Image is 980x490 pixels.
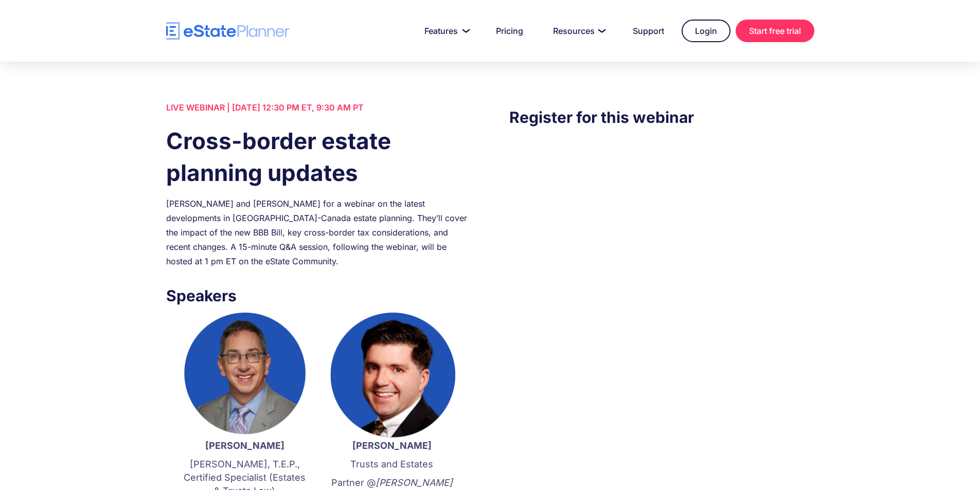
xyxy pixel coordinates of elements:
[509,150,814,324] iframe: Form 0
[166,196,471,268] div: [PERSON_NAME] and [PERSON_NAME] for a webinar on the latest developments in [GEOGRAPHIC_DATA]-Can...
[166,125,471,189] h1: Cross-border estate planning updates
[166,284,471,307] h3: Speakers
[205,440,284,451] strong: [PERSON_NAME]
[166,100,471,115] div: LIVE WEBINAR | [DATE] 12:30 PM ET, 9:30 AM PT
[412,21,478,41] a: Features
[682,20,730,42] a: Login
[736,20,814,42] a: Start free trial
[484,21,536,41] a: Pricing
[166,22,290,40] a: home
[329,458,455,471] p: Trusts and Estates
[541,21,615,41] a: Resources
[352,440,432,451] strong: [PERSON_NAME]
[509,105,814,129] h3: Register for this webinar
[620,21,676,41] a: Support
